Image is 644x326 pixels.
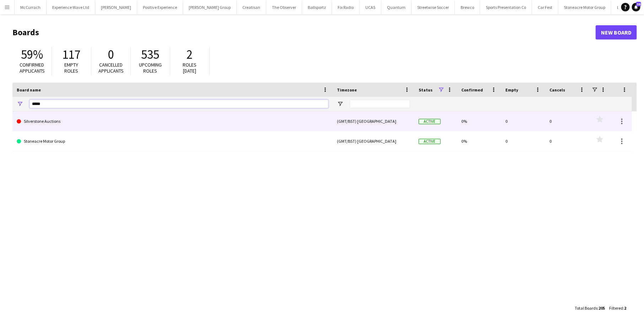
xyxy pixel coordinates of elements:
button: Fix Radio [332,0,360,14]
span: Empty roles [65,62,79,74]
span: 59% [21,47,43,62]
h1: Boards [12,27,596,38]
button: [PERSON_NAME] [95,0,137,14]
button: Quantum [381,0,412,14]
button: The Observer [266,0,302,14]
span: 205 [599,305,605,311]
button: Open Filter Menu [17,101,23,107]
span: Status [419,87,433,93]
div: 0 [501,131,545,151]
span: 2 [187,47,193,62]
button: Sports Presentation Co [480,0,532,14]
button: Car Fest [532,0,558,14]
span: Total Boards [575,305,597,311]
span: 2 [624,305,626,311]
input: Timezone Filter Input [350,100,410,108]
button: UCAS [360,0,381,14]
button: Ballsportz [302,0,332,14]
span: Upcoming roles [139,62,162,74]
span: Filtered [609,305,623,311]
span: Empty [505,87,518,93]
a: New Board [596,25,637,40]
div: 0 [545,111,589,131]
span: Active [419,139,441,144]
button: Streetwise Soccer [412,0,455,14]
span: 535 [141,47,160,62]
span: 0 [108,47,114,62]
span: Roles [DATE] [183,62,197,74]
div: : [575,301,605,315]
span: Cancelled applicants [98,62,124,74]
button: Stoneacre Motor Group [558,0,611,14]
div: 0 [545,131,589,151]
span: Cancels [549,87,565,93]
button: Experience Wave Ltd [47,0,95,14]
a: Silverstone Auctions [17,111,328,131]
div: (GMT/BST) [GEOGRAPHIC_DATA] [333,111,414,131]
a: Stoneacre Motor Group [17,131,328,151]
div: 0% [457,131,501,151]
div: (GMT/BST) [GEOGRAPHIC_DATA] [333,131,414,151]
button: [PERSON_NAME] Group [183,0,237,14]
input: Board name Filter Input [29,100,328,108]
a: 36 [632,3,640,11]
span: Confirmed applicants [20,62,45,74]
span: Timezone [337,87,357,93]
button: McCurrach [15,0,47,14]
span: 36 [636,2,641,6]
div: 0% [457,111,501,131]
span: Active [419,119,441,124]
button: Positive Experience [137,0,183,14]
span: Confirmed [461,87,483,93]
div: 0 [501,111,545,131]
div: : [609,301,626,315]
button: Brewco [455,0,480,14]
button: Creatisan [237,0,266,14]
span: 117 [63,47,81,62]
span: Board name [17,87,41,93]
button: Open Filter Menu [337,101,343,107]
